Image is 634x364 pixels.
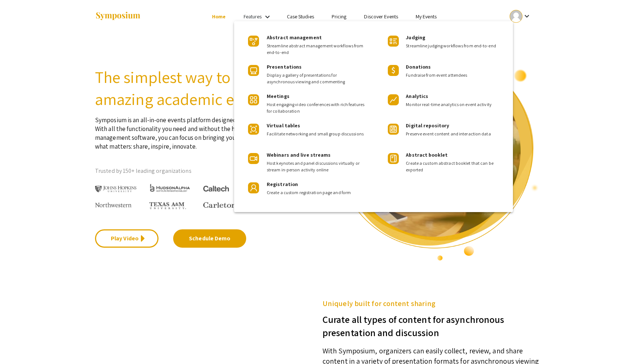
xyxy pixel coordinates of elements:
span: Virtual tables [267,122,300,129]
span: Judging [406,34,425,41]
img: Product Icon [388,153,399,164]
span: Presentations [267,63,302,70]
span: Analytics [406,93,428,99]
span: Preserve event content and interaction data [406,131,502,137]
img: Product Icon [248,65,259,76]
img: Product Icon [248,124,259,135]
span: Fundraise from event attendees [406,72,502,79]
img: Product Icon [388,36,399,47]
img: Product Icon [248,94,259,105]
span: Digital repository [406,122,449,129]
img: Product Icon [248,182,259,193]
span: Display a gallery of presentations for asynchronous viewing and commenting [267,72,365,85]
img: Product Icon [388,65,399,76]
span: Create a custom abstract booklet that can be exported [406,160,502,173]
img: Product Icon [388,124,399,135]
img: Product Icon [388,94,399,105]
span: Abstract management [267,34,322,41]
img: Product Icon [248,36,259,47]
span: Streamline abstract management workflows from end-to-end [267,43,365,56]
span: Abstract booklet [406,152,448,158]
span: Host keynotes and panel discussions virtually or stream in-person activity online [267,160,365,173]
span: Facilitate networking and small group discussions [267,131,365,137]
span: Meetings [267,93,289,99]
span: Webinars and live streams [267,152,331,158]
span: Registration [267,181,298,188]
span: Donations [406,63,431,70]
span: Monitor real-time analytics on event activity [406,101,502,108]
span: Streamline judging workflows from end-to-end [406,43,502,49]
span: Host engaging video conferences with rich features for collaboration [267,101,365,114]
img: Product Icon [248,153,259,164]
span: Create a custom registration page and form [267,189,365,196]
